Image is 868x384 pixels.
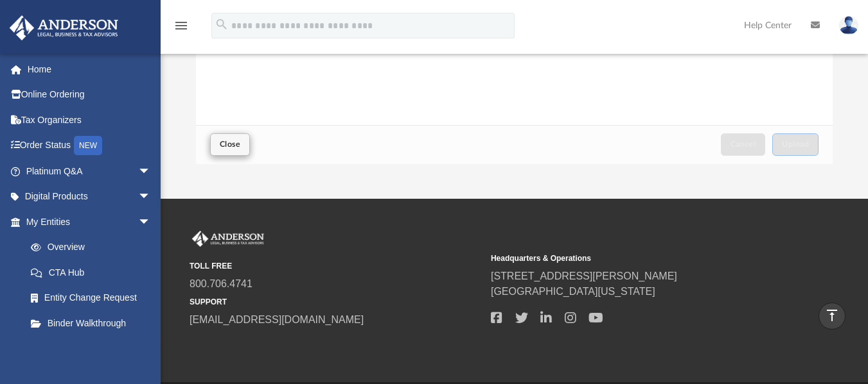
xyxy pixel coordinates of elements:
[6,15,122,40] img: Anderson Advisors Platinum Portal
[138,209,164,235] span: arrow_drop_down
[18,235,170,260] a: Overview
[839,16,858,35] img: User Pic
[9,158,170,184] a: Platinum Q&Aarrow_drop_down
[210,133,250,156] button: Close
[190,260,482,272] small: TOLL FREE
[138,184,164,210] span: arrow_drop_down
[9,133,170,159] a: Order StatusNEW
[9,82,170,108] a: Online Ordering
[491,286,655,297] a: [GEOGRAPHIC_DATA][US_STATE]
[220,140,240,148] span: Close
[18,336,164,362] a: My Blueprint
[173,24,189,33] a: menu
[731,140,756,148] span: Cancel
[190,278,252,289] a: 800.706.4741
[9,209,170,235] a: My Entitiesarrow_drop_down
[18,310,170,336] a: Binder Walkthrough
[138,158,164,185] span: arrow_drop_down
[491,271,677,281] a: [STREET_ADDRESS][PERSON_NAME]
[9,184,170,210] a: Digital Productsarrow_drop_down
[824,308,840,323] i: vertical_align_top
[9,56,170,82] a: Home
[491,253,783,264] small: Headquarters & Operations
[819,303,846,330] a: vertical_align_top
[18,260,170,285] a: CTA Hub
[18,285,170,311] a: Entity Change Request
[74,136,102,155] div: NEW
[9,107,170,133] a: Tax Organizers
[721,133,766,156] button: Cancel
[190,296,482,308] small: SUPPORT
[190,231,267,247] img: Anderson Advisors Platinum Portal
[772,133,819,156] button: Upload
[215,17,229,31] i: search
[173,18,189,33] i: menu
[782,140,809,148] span: Upload
[190,314,364,325] a: [EMAIL_ADDRESS][DOMAIN_NAME]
